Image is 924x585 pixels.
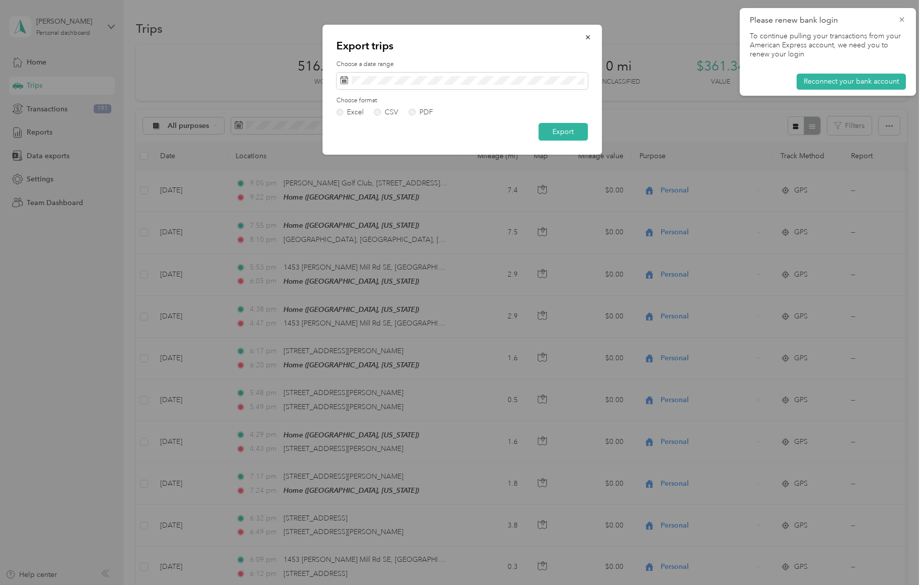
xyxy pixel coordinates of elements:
button: Reconnect your bank account [797,74,906,90]
label: Choose a date range [336,60,588,69]
div: PDF [419,109,433,116]
div: CSV [385,109,398,116]
button: Export [538,123,588,141]
p: To continue pulling your transactions from your American Express account, we need you to renew yo... [750,32,906,59]
p: Export trips [336,39,588,53]
label: Choose format [336,96,588,105]
iframe: Everlance-gr Chat Button Frame [868,529,924,585]
div: Excel [347,109,364,116]
p: Please renew bank login [750,14,891,27]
